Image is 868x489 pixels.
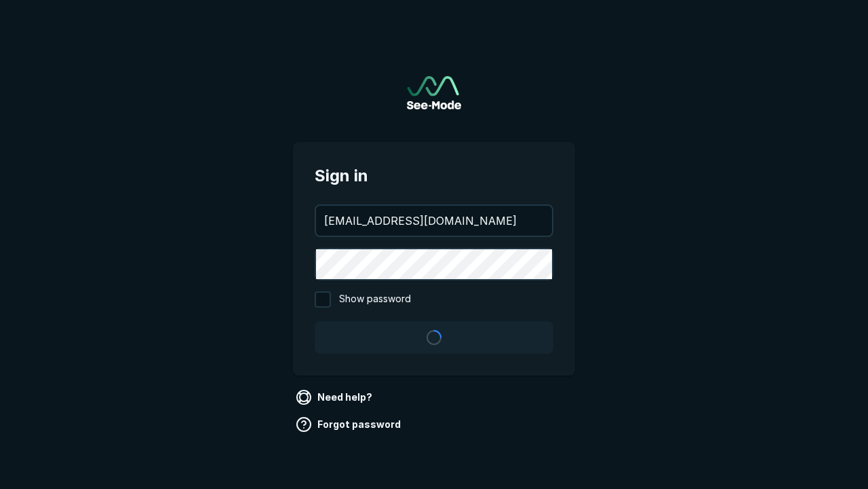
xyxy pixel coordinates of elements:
img: See-Mode Logo [407,76,461,109]
span: Show password [339,291,411,308]
input: your@email.com [316,206,552,236]
a: Need help? [293,386,378,408]
span: Sign in [315,164,553,188]
a: Go to sign in [407,76,461,109]
a: Forgot password [293,414,406,435]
